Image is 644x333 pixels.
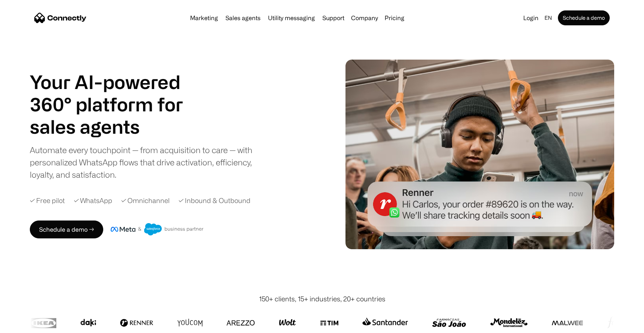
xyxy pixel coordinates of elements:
a: Marketing [187,15,221,21]
img: Meta and Salesforce business partner badge. [111,223,204,236]
h1: Your AI-powered 360° platform for [30,71,201,115]
div: en [542,13,556,23]
a: home [34,12,86,23]
div: carousel [30,115,201,138]
aside: Language selected: English [7,319,45,330]
ul: Language list [15,320,45,330]
div: ✓ Inbound & Outbound [179,196,250,206]
div: ✓ WhatsApp [74,196,112,206]
a: Sales agents [222,15,263,21]
div: Company [349,13,380,23]
a: Schedule a demo [558,10,610,25]
a: Schedule a demo → [30,221,103,238]
div: 1 of 4 [30,115,201,138]
div: Automate every touchpoint — from acquisition to care — with personalized WhatsApp flows that driv... [30,144,265,181]
a: Pricing [382,15,407,21]
div: ✓ Omnichannel [121,196,170,206]
div: Company [351,13,378,23]
div: ✓ Free pilot [30,196,65,206]
a: Utility messaging [265,15,318,21]
div: 150+ clients, 15+ industries, 20+ countries [259,294,385,304]
div: en [544,13,552,23]
h1: sales agents [30,115,201,138]
a: Login [520,13,542,23]
a: Support [319,15,347,21]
